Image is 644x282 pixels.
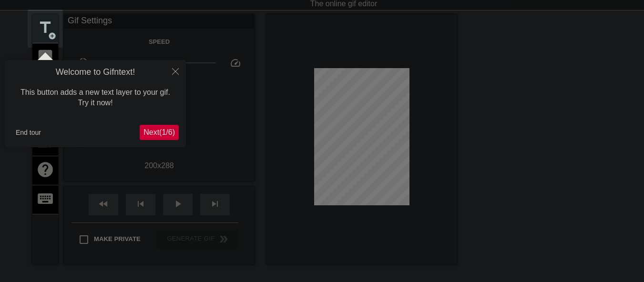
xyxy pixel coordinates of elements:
[140,125,179,140] button: Next
[165,60,186,82] button: Close
[12,67,179,78] h4: Welcome to Gifntext!
[12,78,179,118] div: This button adds a new text layer to your gif. Try it now!
[12,125,45,140] button: End tour
[143,128,175,136] span: Next ( 1 / 6 )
